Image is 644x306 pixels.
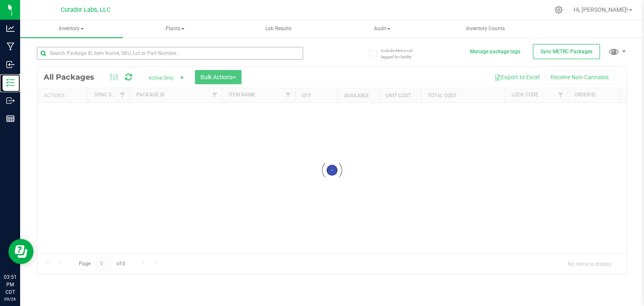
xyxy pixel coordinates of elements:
[331,21,433,37] span: Audit
[37,47,303,60] input: Search Package ID, Item Name, SKU, Lot or Part Number...
[61,6,110,13] span: Curador Labs, LLC
[6,114,15,123] inline-svg: Reports
[6,42,15,51] inline-svg: Manufacturing
[574,6,628,13] span: Hi, [PERSON_NAME]!
[254,25,303,32] span: Lab Results
[434,20,537,38] a: Inventory Counts
[20,20,123,38] a: Inventory
[8,239,34,264] iframe: Resource center
[227,20,330,38] a: Lab Results
[4,296,16,302] p: 09/26
[124,20,226,38] a: Plants
[6,60,15,69] inline-svg: Inbound
[6,24,15,33] inline-svg: Analytics
[381,47,423,60] span: Include items not tagged for facility
[6,78,15,87] inline-svg: Inventory
[6,96,15,105] inline-svg: Outbound
[455,25,516,32] span: Inventory Counts
[553,6,564,14] div: Manage settings
[540,49,592,54] span: Sync METRC Packages
[4,273,16,296] p: 03:51 PM CDT
[124,21,226,37] span: Plants
[470,48,520,55] button: Manage package tags
[533,44,600,59] button: Sync METRC Packages
[331,20,434,38] a: Audit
